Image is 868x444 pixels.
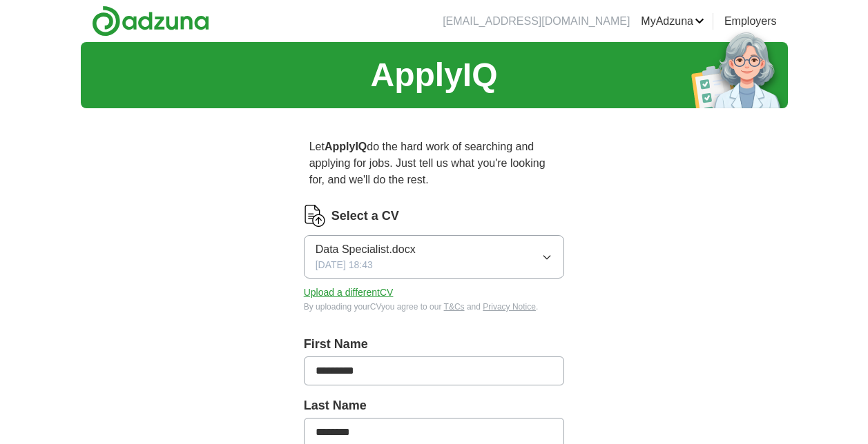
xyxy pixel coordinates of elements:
[316,241,416,258] span: Data Specialist.docx
[443,13,630,30] li: [EMAIL_ADDRESS][DOMAIN_NAME]
[325,141,367,152] strong: ApplyIQ
[724,13,777,30] a: Employers
[304,205,326,227] img: CV Icon
[304,235,565,279] button: Data Specialist.docx[DATE] 18:43
[370,50,497,100] h1: ApplyIQ
[304,301,565,313] div: By uploading your CV you agree to our and .
[331,207,399,225] label: Select a CV
[92,6,209,37] img: Adzuna logo
[304,335,565,354] label: First Name
[304,285,394,300] button: Upload a differentCV
[304,133,565,194] p: Let do the hard work of searching and applying for jobs. Just tell us what you're looking for, an...
[641,13,704,30] a: MyAdzuna
[444,302,465,312] a: T&Cs
[483,302,536,312] a: Privacy Notice
[316,258,373,272] span: [DATE] 18:43
[304,396,565,415] label: Last Name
